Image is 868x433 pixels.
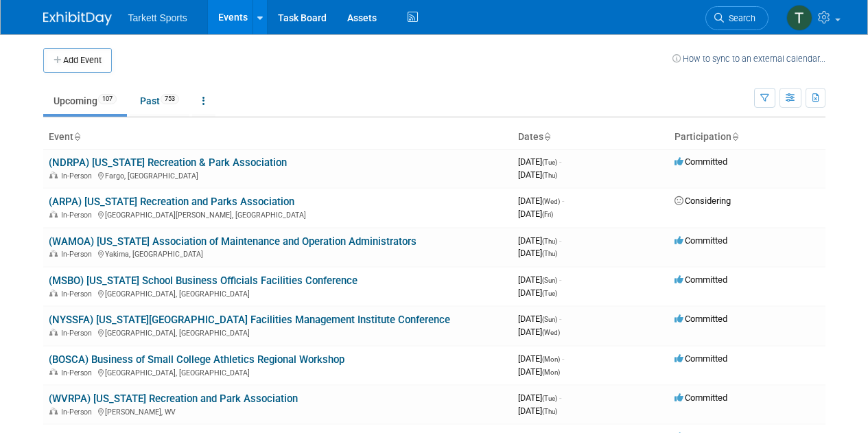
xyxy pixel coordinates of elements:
a: Sort by Event Name [73,131,80,142]
img: In-Person Event [49,250,58,257]
img: In-Person Event [49,368,58,375]
span: (Thu) [542,408,557,415]
a: Upcoming107 [43,88,127,114]
span: (Wed) [542,329,560,336]
span: Committed [675,353,727,364]
a: (MSBO) [US_STATE] School Business Officials Facilities Conference [49,274,357,287]
span: - [559,393,561,403]
span: [DATE] [518,209,553,219]
span: Tarkett Sports [128,12,187,23]
span: Considering [675,196,731,206]
span: [DATE] [518,353,564,364]
span: Committed [675,235,727,246]
span: [DATE] [518,314,561,324]
span: (Thu) [542,172,557,179]
span: [DATE] [518,196,564,206]
a: Past753 [130,88,189,114]
img: In-Person Event [49,211,58,218]
span: (Tue) [542,395,557,402]
span: [DATE] [518,393,561,403]
span: (Mon) [542,368,560,376]
span: (Thu) [542,250,557,257]
div: Yakima, [GEOGRAPHIC_DATA] [49,248,507,259]
span: [DATE] [518,327,560,337]
span: - [559,274,561,285]
img: In-Person Event [49,408,58,414]
a: Search [705,6,769,30]
th: Dates [513,126,669,149]
span: In-Person [61,408,96,417]
span: In-Person [61,250,96,259]
span: (Fri) [542,211,553,218]
span: 107 [98,94,117,104]
span: [DATE] [518,248,557,258]
a: (BOSCA) Business of Small College Athletics Regional Workshop [49,353,344,366]
span: - [559,156,561,167]
div: Fargo, [GEOGRAPHIC_DATA] [49,169,507,180]
span: [DATE] [518,366,560,377]
span: (Thu) [542,237,557,245]
a: (WVRPA) [US_STATE] Recreation and Park Association [49,393,298,405]
span: In-Person [61,329,96,338]
span: (Mon) [542,355,560,363]
span: In-Person [61,368,96,377]
img: In-Person Event [49,290,58,296]
th: Event [43,126,513,149]
button: Add Event [43,48,112,73]
a: (WAMOA) [US_STATE] Association of Maintenance and Operation Administrators [49,235,417,248]
span: 753 [161,94,179,104]
span: (Tue) [542,159,557,166]
a: (NDRPA) [US_STATE] Recreation & Park Association [49,156,287,169]
span: - [562,196,564,206]
div: [GEOGRAPHIC_DATA][PERSON_NAME], [GEOGRAPHIC_DATA] [49,209,507,220]
th: Participation [669,126,825,149]
span: In-Person [61,290,96,299]
img: Tom Breuer [786,5,812,31]
span: [DATE] [518,156,561,167]
span: [DATE] [518,288,557,298]
span: [DATE] [518,169,557,180]
div: [PERSON_NAME], WV [49,406,507,417]
span: [DATE] [518,406,557,416]
span: (Sun) [542,277,557,284]
span: [DATE] [518,274,561,285]
span: (Sun) [542,316,557,323]
div: [GEOGRAPHIC_DATA], [GEOGRAPHIC_DATA] [49,327,507,338]
span: Committed [675,274,727,285]
span: Committed [675,314,727,324]
span: (Wed) [542,198,560,205]
img: ExhibitDay [43,12,112,25]
span: [DATE] [518,235,561,246]
a: Sort by Participation Type [731,131,738,142]
span: (Tue) [542,290,557,297]
img: In-Person Event [49,172,58,178]
a: Sort by Start Date [543,131,550,142]
span: - [559,314,561,324]
span: Committed [675,393,727,403]
span: Search [724,13,755,23]
a: (ARPA) [US_STATE] Recreation and Parks Association [49,196,294,208]
span: - [562,353,564,364]
div: [GEOGRAPHIC_DATA], [GEOGRAPHIC_DATA] [49,366,507,377]
a: (NYSSFA) [US_STATE][GEOGRAPHIC_DATA] Facilities Management Institute Conference [49,314,450,326]
span: In-Person [61,172,96,180]
img: In-Person Event [49,329,58,336]
span: - [559,235,561,246]
span: In-Person [61,211,96,220]
div: [GEOGRAPHIC_DATA], [GEOGRAPHIC_DATA] [49,288,507,299]
a: How to sync to an external calendar... [672,54,825,64]
span: Committed [675,156,727,167]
